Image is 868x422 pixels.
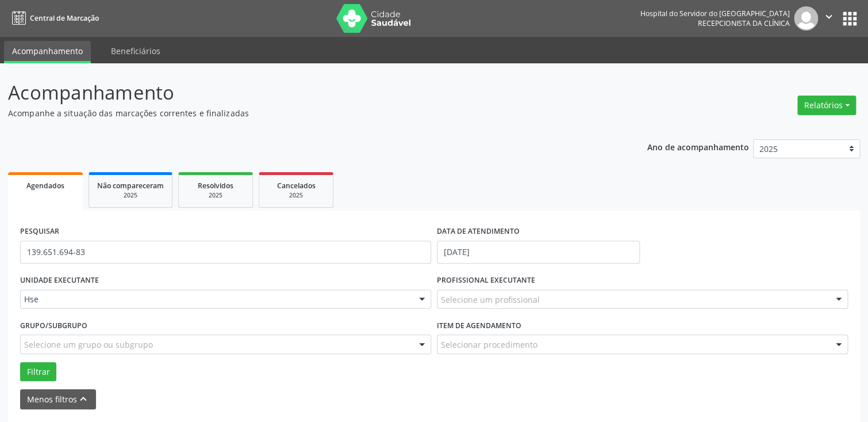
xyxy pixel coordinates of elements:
span: Agendados [26,181,64,191]
button: Relatórios [797,96,856,115]
div: Hospital do Servidor do [GEOGRAPHIC_DATA] [640,9,790,18]
a: Central de Marcação [8,9,99,28]
p: Ano de acompanhamento [647,139,749,154]
label: Item de agendamento [437,317,521,334]
span: Selecionar procedimento [441,339,537,351]
label: DATA DE ATENDIMENTO [437,223,520,241]
button: Menos filtroskeyboard_arrow_up [20,389,96,409]
button: Filtrar [20,362,56,382]
img: img [794,6,818,31]
label: PROFISSIONAL EXECUTANTE [437,272,535,290]
i:  [823,10,835,23]
p: Acompanhe a situação das marcações correntes e finalizadas [8,107,604,119]
a: Beneficiários [103,41,168,61]
button:  [818,6,840,31]
label: Grupo/Subgrupo [20,317,87,334]
div: 2025 [187,191,244,200]
span: Recepcionista da clínica [698,18,790,28]
span: Hse [24,294,408,305]
div: 2025 [97,191,164,200]
label: PESQUISAR [20,223,59,241]
p: Acompanhamento [8,78,604,107]
span: Não compareceram [97,181,164,191]
input: Selecione um intervalo [437,241,640,264]
i: keyboard_arrow_up [77,393,90,405]
div: 2025 [267,191,325,200]
input: Nome, código do beneficiário ou CPF [20,241,431,264]
span: Resolvidos [198,181,233,191]
button: apps [840,9,860,29]
label: UNIDADE EXECUTANTE [20,272,99,290]
span: Central de Marcação [30,13,99,23]
span: Selecione um grupo ou subgrupo [24,339,153,351]
span: Cancelados [277,181,316,191]
span: Selecione um profissional [441,294,540,306]
a: Acompanhamento [4,41,91,63]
